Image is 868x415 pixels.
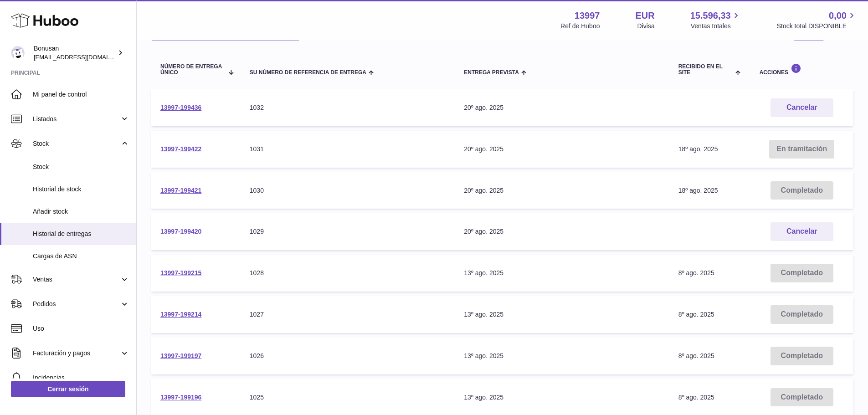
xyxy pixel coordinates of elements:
[250,227,446,236] div: 1029
[464,70,519,76] span: Entrega prevista
[678,394,714,401] span: 8º ago. 2025
[33,324,129,333] span: Uso
[160,228,201,235] a: 13997-199420
[777,10,857,31] a: 0,00 Stock total DISPONIBLE
[33,275,120,284] span: Ventas
[33,163,129,171] span: Stock
[770,98,833,117] button: Cancelar
[33,252,129,261] span: Cargas de ASN
[678,352,714,359] span: 8º ago. 2025
[760,63,844,76] div: Acciones
[464,186,660,195] div: 20º ago. 2025
[464,103,660,112] div: 20º ago. 2025
[464,393,660,402] div: 13º ago. 2025
[33,185,129,194] span: Historial de stock
[464,352,660,360] div: 13º ago. 2025
[637,22,655,31] div: Divisa
[160,145,201,153] a: 13997-199422
[250,145,446,154] div: 1031
[33,115,120,123] span: Listados
[635,10,654,22] strong: EUR
[160,104,201,111] a: 13997-199436
[33,207,129,216] span: Añadir stock
[690,10,741,31] a: 15.596,33 Ventas totales
[33,90,129,99] span: Mi panel de control
[250,70,366,76] span: Su número de referencia de entrega
[575,10,600,22] strong: 13997
[829,10,847,22] span: 0,00
[777,22,857,31] span: Stock total DISPONIBLE
[464,227,660,236] div: 20º ago. 2025
[678,187,718,194] span: 18º ago. 2025
[678,311,714,318] span: 8º ago. 2025
[250,186,446,195] div: 1030
[160,394,201,401] a: 13997-199196
[464,310,660,319] div: 13º ago. 2025
[678,64,734,76] span: Recibido en el site
[33,374,129,382] span: Incidencias
[250,269,446,277] div: 1028
[160,269,201,277] a: 13997-199215
[678,145,718,153] span: 18º ago. 2025
[160,311,201,318] a: 13997-199214
[678,269,714,277] span: 8º ago. 2025
[160,64,223,76] span: Número de entrega único
[33,300,120,308] span: Pedidos
[33,349,120,358] span: Facturación y pagos
[33,230,129,238] span: Historial de entregas
[250,352,446,360] div: 1026
[770,222,833,241] button: Cancelar
[11,46,25,60] img: info@bonusan.es
[34,53,134,61] span: [EMAIL_ADDRESS][DOMAIN_NAME]
[160,187,201,194] a: 13997-199421
[464,145,660,154] div: 20º ago. 2025
[690,10,731,22] span: 15.596,33
[464,269,660,277] div: 13º ago. 2025
[250,393,446,402] div: 1025
[250,310,446,319] div: 1027
[560,22,600,31] div: Ref de Huboo
[11,381,125,397] a: Cerrar sesión
[691,22,741,31] span: Ventas totales
[33,139,120,148] span: Stock
[160,352,201,359] a: 13997-199197
[34,44,116,61] div: Bonusan
[250,103,446,112] div: 1032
